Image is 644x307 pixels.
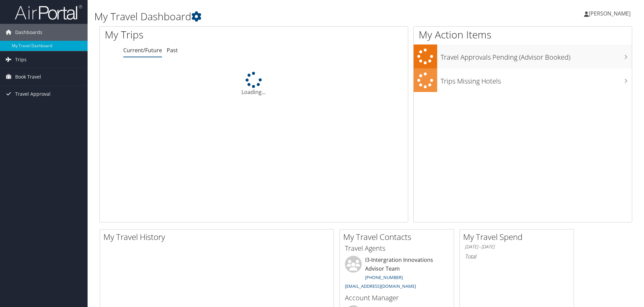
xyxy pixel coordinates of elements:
[345,244,449,253] h3: Travel Agents
[15,4,82,20] img: airportal-logo.png
[100,72,408,96] div: Loading...
[15,51,27,68] span: Trips
[414,28,632,42] h1: My Action Items
[94,9,456,24] h1: My Travel Dashboard
[345,293,449,303] h3: Account Manager
[414,68,632,92] a: Trips Missing Hotels
[15,86,51,102] span: Travel Approval
[105,28,275,42] h1: My Trips
[584,3,637,24] a: [PERSON_NAME]
[365,274,403,280] a: [PHONE_NUMBER]
[589,10,631,17] span: [PERSON_NAME]
[465,253,569,260] h6: Total
[342,256,452,292] li: I3-Intergration Innovations Advisor Team
[167,47,178,54] a: Past
[441,49,632,62] h3: Travel Approvals Pending (Advisor Booked)
[103,231,333,243] h2: My Travel History
[345,283,416,289] a: [EMAIL_ADDRESS][DOMAIN_NAME]
[465,244,569,250] h6: [DATE] - [DATE]
[414,44,632,68] a: Travel Approvals Pending (Advisor Booked)
[15,68,41,85] span: Book Travel
[463,231,574,243] h2: My Travel Spend
[441,73,632,86] h3: Trips Missing Hotels
[343,231,454,243] h2: My Travel Contacts
[15,24,42,41] span: Dashboards
[123,47,162,54] a: Current/Future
